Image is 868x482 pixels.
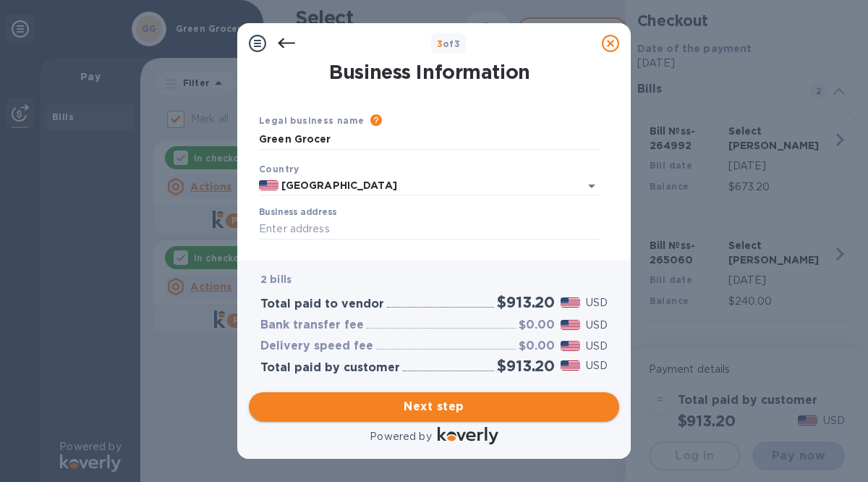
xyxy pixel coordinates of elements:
button: Open [582,176,602,196]
b: of 3 [437,38,461,49]
h3: Total paid by customer [260,361,400,375]
img: USD [561,360,580,371]
h3: $0.00 [519,339,555,353]
b: Country [259,164,299,174]
p: USD [586,358,608,373]
p: USD [586,339,608,354]
span: Next step [260,398,608,415]
b: Legal business name [259,115,365,126]
b: 2 bills [260,274,292,285]
h3: Total paid to vendor [260,297,384,311]
span: 3 [437,38,443,49]
p: Powered by [370,429,431,444]
input: Enter address [259,219,600,240]
p: USD [586,318,608,333]
img: US [259,180,278,190]
h1: Business Information [256,61,603,84]
img: USD [561,341,580,351]
button: Next step [249,392,619,421]
input: Enter legal business name [259,129,600,151]
input: Select country [278,177,560,195]
p: USD [586,295,608,310]
h3: Bank transfer fee [260,318,364,332]
h3: $0.00 [519,318,555,332]
img: Logo [438,427,498,444]
h2: $913.20 [497,357,555,375]
img: USD [561,297,580,308]
img: USD [561,320,580,330]
label: Business address [259,208,336,216]
h3: Delivery speed fee [260,339,373,353]
h2: $913.20 [497,293,555,311]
